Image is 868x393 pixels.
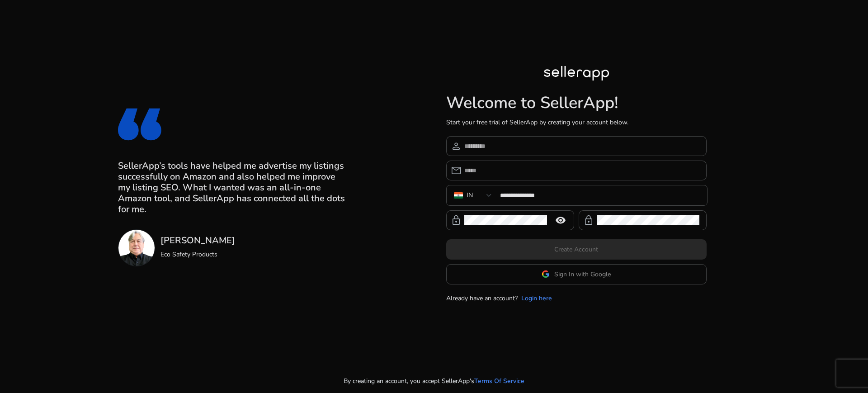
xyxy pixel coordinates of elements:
[451,165,462,176] span: email
[521,294,552,303] a: Login here
[118,161,349,215] h3: SellerApp’s tools have helped me advertise my listings successfully on Amazon and also helped me ...
[451,141,462,152] span: person
[583,215,594,226] span: lock
[446,118,707,127] p: Start your free trial of SellerApp by creating your account below.
[550,215,571,226] mat-icon: remove_red_eye
[474,376,524,386] a: Terms Of Service
[160,250,235,259] p: Eco Safety Products
[446,294,518,303] p: Already have an account?
[446,93,707,113] h1: Welcome to SellerApp!
[451,215,462,226] span: lock
[467,190,473,200] div: IN
[160,235,235,246] h3: [PERSON_NAME]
